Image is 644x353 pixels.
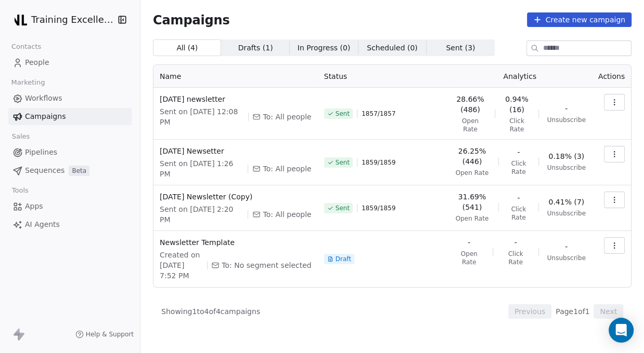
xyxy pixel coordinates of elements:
[592,65,631,88] th: Actions
[454,250,484,266] span: Open Rate
[75,330,134,338] a: Help & Support
[507,205,530,222] span: Click Rate
[8,198,132,215] a: Apps
[8,90,132,107] a: Workflows
[547,116,586,124] span: Unsubscribe
[160,94,312,104] span: [DATE] newsletter
[336,255,351,263] span: Draft
[454,94,487,115] span: 28.66% (486)
[25,165,65,176] span: Sequences
[8,216,132,233] a: AI Agents
[8,54,132,71] a: People
[456,214,489,223] span: Open Rate
[508,304,551,319] button: Previous
[8,162,132,179] a: SequencesBeta
[336,158,350,167] span: Sent
[7,129,34,144] span: Sales
[367,43,418,53] span: Scheduled ( 0 )
[446,43,475,53] span: Sent ( 3 )
[362,110,395,118] span: 1857 / 1857
[160,192,312,202] span: [DATE] Newsletter (Copy)
[8,144,132,161] a: Pipelines
[448,65,592,88] th: Analytics
[454,117,487,133] span: Open Rate
[527,12,632,27] button: Create new campaign
[7,75,49,90] span: Marketing
[25,219,60,230] span: AI Agents
[454,146,491,167] span: 26.25% (446)
[31,13,115,26] span: Training Excellence ltd
[160,158,243,179] span: Sent on [DATE] 1:26 PM
[160,106,244,127] span: Sent on [DATE] 12:08 PM
[362,204,395,212] span: 1859 / 1859
[153,65,318,88] th: Name
[318,65,448,88] th: Status
[501,250,530,266] span: Click Rate
[517,147,520,157] span: -
[454,192,491,212] span: 31.69% (541)
[517,193,520,203] span: -
[160,146,312,156] span: [DATE] Newsetter
[547,209,586,218] span: Unsubscribe
[336,204,350,212] span: Sent
[160,250,203,281] span: Created on [DATE] 7:52 PM
[548,151,584,161] span: 0.18% (3)
[160,204,243,225] span: Sent on [DATE] 2:20 PM
[160,237,312,248] span: Newsletter Template
[69,166,89,176] span: Beta
[7,183,33,198] span: Tools
[362,158,395,167] span: 1859 / 1859
[507,159,530,176] span: Click Rate
[222,260,311,270] span: To: No segment selected
[161,306,260,317] span: Showing 1 to 4 of 4 campaigns
[298,43,351,53] span: In Progress ( 0 )
[504,117,530,133] span: Click Rate
[153,12,230,27] span: Campaigns
[12,11,111,29] button: Training Excellence ltd
[514,237,517,248] span: -
[25,57,49,68] span: People
[336,110,350,118] span: Sent
[7,39,46,55] span: Contacts
[504,94,530,115] span: 0.94% (16)
[8,108,132,125] a: Campaigns
[25,93,62,104] span: Workflows
[25,111,66,122] span: Campaigns
[556,306,589,317] span: Page 1 of 1
[565,241,568,252] span: -
[25,201,43,212] span: Apps
[263,209,311,220] span: To: All people
[86,330,134,338] span: Help & Support
[547,164,586,172] span: Unsubscribe
[238,43,273,53] span: Drafts ( 1 )
[609,318,634,343] div: Open Intercom Messenger
[25,147,57,158] span: Pipelines
[468,237,470,248] span: -
[548,197,584,207] span: 0.41% (7)
[263,164,311,174] span: To: All people
[456,169,489,177] span: Open Rate
[15,13,27,26] img: NLP%20Logo%202020.png
[594,304,623,319] button: Next
[547,254,586,262] span: Unsubscribe
[565,103,568,114] span: -
[263,112,311,122] span: To: All people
